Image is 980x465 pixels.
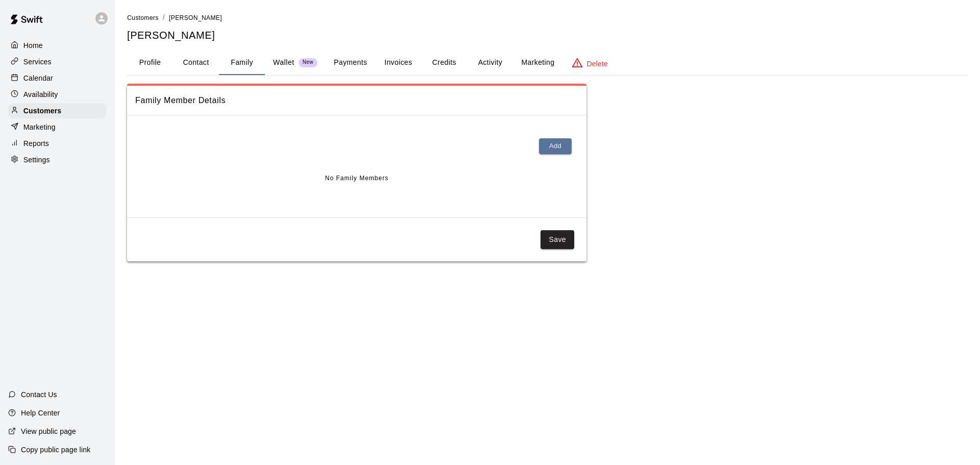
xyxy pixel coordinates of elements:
[587,59,608,69] p: Delete
[8,70,107,86] a: Calendar
[299,59,317,66] span: New
[539,138,572,154] button: Add
[325,170,388,187] span: No Family Members
[127,13,159,21] a: Customers
[23,89,58,100] p: Availability
[8,87,107,102] a: Availability
[467,51,513,75] button: Activity
[23,40,43,51] p: Home
[23,138,49,149] p: Reports
[23,122,56,132] p: Marketing
[513,51,562,75] button: Marketing
[23,106,61,116] p: Customers
[219,51,265,75] button: Family
[23,155,50,165] p: Settings
[8,136,107,151] a: Reports
[326,51,375,75] button: Payments
[21,408,60,418] p: Help Center
[541,230,574,249] button: Save
[21,389,57,400] p: Contact Us
[169,14,222,21] span: [PERSON_NAME]
[21,426,76,436] p: View public page
[8,103,107,118] a: Customers
[8,119,107,135] a: Marketing
[163,12,165,23] li: /
[135,94,578,107] span: Family Member Details
[127,29,968,42] h5: [PERSON_NAME]
[127,51,173,75] button: Profile
[127,12,968,23] nav: breadcrumb
[173,51,219,75] button: Contact
[8,152,107,167] a: Settings
[375,51,421,75] button: Invoices
[23,57,52,67] p: Services
[127,14,159,21] span: Customers
[8,38,107,53] a: Home
[23,73,53,83] p: Calendar
[273,57,295,68] p: Wallet
[421,51,467,75] button: Credits
[127,51,968,75] div: basic tabs example
[8,54,107,69] a: Services
[21,445,90,455] p: Copy public page link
